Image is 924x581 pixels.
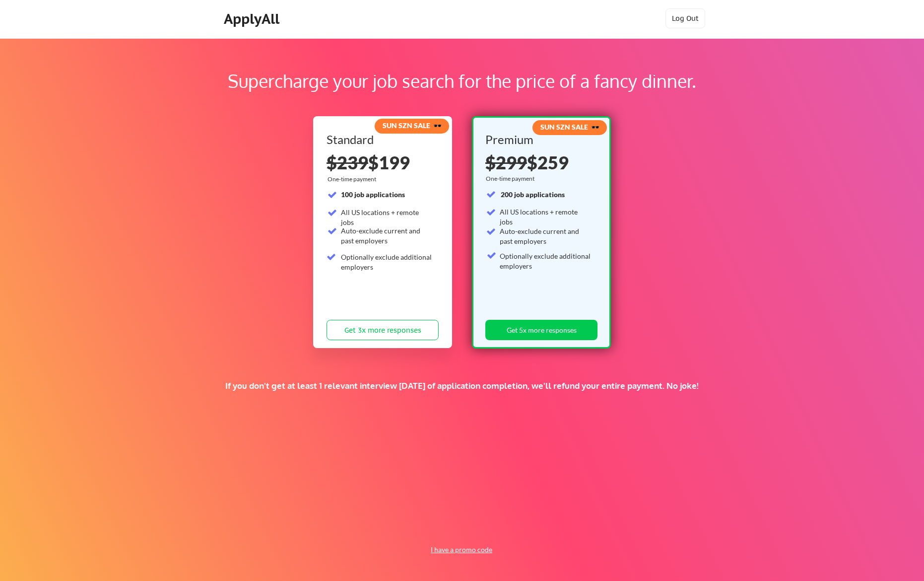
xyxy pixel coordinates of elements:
div: All US locations + remote jobs [341,208,433,227]
div: $199 [327,153,439,171]
div: Optionally exclude additional employers [500,251,592,271]
div: ApplyAll [224,10,282,27]
div: One-time payment [486,175,537,183]
s: $299 [485,151,527,173]
strong: SUN SZN SALE 🕶️ [383,121,442,130]
div: Auto-exclude current and past employers [500,226,592,246]
div: Optionally exclude additional employers [341,252,433,272]
button: Log Out [665,8,705,28]
button: Get 5x more responses [485,320,597,340]
div: One-time payment [328,175,379,183]
div: $259 [485,153,594,171]
strong: SUN SZN SALE 🕶️ [540,123,599,131]
div: If you don't get at least 1 relevant interview [DATE] of application completion, we'll refund you... [172,380,752,391]
button: Get 3x more responses [327,320,439,340]
div: Premium [485,134,594,145]
s: $239 [327,151,368,173]
strong: 100 job applications [341,190,405,199]
strong: 200 job applications [501,190,565,199]
div: Standard [327,134,435,145]
div: Auto-exclude current and past employers [341,226,433,245]
div: Supercharge your job search for the price of a fancy dinner. [64,68,860,94]
button: I have a promo code [425,544,498,556]
div: All US locations + remote jobs [500,207,592,226]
